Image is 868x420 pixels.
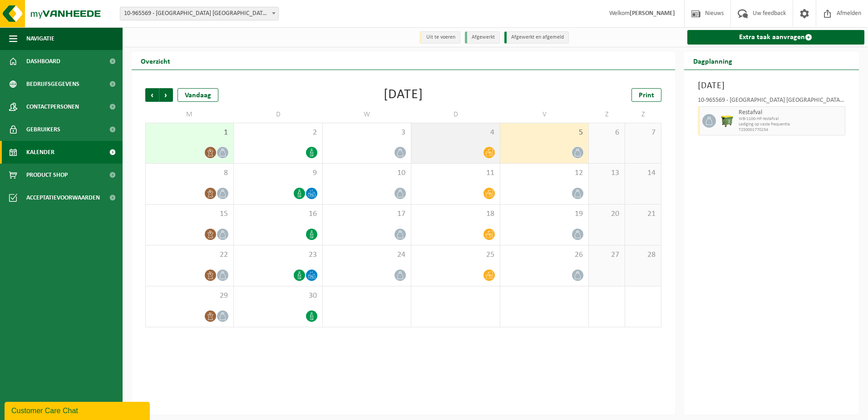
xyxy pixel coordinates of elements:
td: D [411,106,500,123]
span: 22 [150,250,229,260]
li: Afgewerkt en afgemeld [504,31,569,44]
div: Vandaag [178,88,218,102]
span: 21 [630,209,656,219]
span: 29 [150,291,229,301]
span: 10-965569 - VAN DER VALK HOTEL PARK LANE ANTWERPEN NV - ANTWERPEN [120,7,278,20]
span: Acceptatievoorwaarden [26,186,100,209]
span: 18 [416,209,495,219]
span: 2 [238,128,317,138]
a: Print [631,88,661,102]
span: 16 [238,209,317,219]
span: 4 [416,128,495,138]
span: 9 [238,168,317,178]
span: 28 [630,250,656,260]
td: Z [625,106,661,123]
h3: [DATE] [698,79,846,93]
span: 10-965569 - VAN DER VALK HOTEL PARK LANE ANTWERPEN NV - ANTWERPEN [120,7,279,20]
span: Gebruikers [26,118,60,141]
span: WB-1100-HP restafval [739,116,843,122]
li: Uit te voeren [419,31,460,44]
h2: Dagplanning [684,52,741,70]
span: 1 [150,128,229,138]
span: 20 [593,209,620,219]
span: Product Shop [26,164,68,186]
span: Dashboard [26,50,60,73]
span: 12 [505,168,584,178]
span: Vorige [145,88,159,102]
td: M [145,106,234,123]
span: 17 [327,209,406,219]
h2: Overzicht [132,52,179,70]
span: 13 [593,168,620,178]
div: [DATE] [384,88,423,102]
td: W [323,106,411,123]
span: 11 [416,168,495,178]
span: 6 [593,128,620,138]
span: 15 [150,209,229,219]
span: 27 [593,250,620,260]
span: 19 [505,209,584,219]
span: 10 [327,168,406,178]
span: Restafval [739,109,843,116]
a: Extra taak aanvragen [687,30,865,45]
span: 30 [238,291,317,301]
iframe: chat widget [5,400,152,420]
td: Z [589,106,625,123]
td: D [234,106,322,123]
img: WB-1100-HPE-GN-50 [720,114,734,128]
strong: [PERSON_NAME] [630,10,675,17]
span: 26 [505,250,584,260]
td: V [500,106,589,123]
span: 5 [505,128,584,138]
span: 14 [630,168,656,178]
span: 8 [150,168,229,178]
span: 3 [327,128,406,138]
span: T250001770234 [739,127,843,133]
span: 7 [630,128,656,138]
span: Navigatie [26,27,54,50]
span: Lediging op vaste frequentie [739,122,843,127]
span: Contactpersonen [26,95,79,118]
span: 24 [327,250,406,260]
span: Bedrijfsgegevens [26,73,79,95]
span: 23 [238,250,317,260]
li: Afgewerkt [465,31,500,44]
span: Print [639,92,654,99]
span: Kalender [26,141,54,164]
div: 10-965569 - [GEOGRAPHIC_DATA] [GEOGRAPHIC_DATA] - [GEOGRAPHIC_DATA] [698,97,846,106]
span: 25 [416,250,495,260]
span: Volgende [159,88,173,102]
